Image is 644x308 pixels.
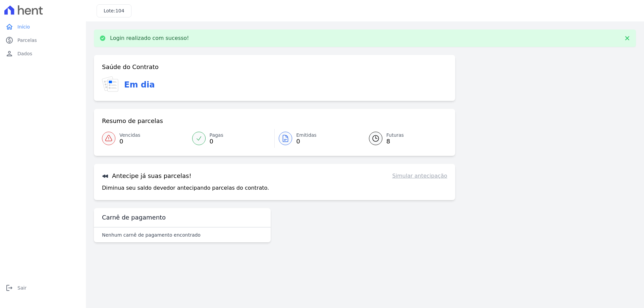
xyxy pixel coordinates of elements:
[5,23,13,31] i: home
[102,117,163,125] h3: Resumo de parcelas
[3,47,83,60] a: personDados
[102,213,166,222] h3: Carnê de pagamento
[5,50,13,58] i: person
[296,139,317,144] span: 0
[119,139,140,144] span: 0
[361,129,447,148] a: Futuras 8
[17,285,26,291] span: Sair
[17,37,37,44] span: Parcelas
[102,129,188,148] a: Vencidas 0
[386,139,404,144] span: 8
[102,63,159,71] h3: Saúde do Contrato
[3,20,83,34] a: homeInício
[102,172,192,180] h3: Antecipe já suas parcelas!
[17,23,30,30] span: Início
[104,7,124,14] h3: Lote:
[115,8,124,13] span: 104
[119,132,140,139] span: Vencidas
[386,132,404,139] span: Futuras
[102,232,201,238] p: Nenhum carnê de pagamento encontrado
[210,139,223,144] span: 0
[124,79,155,91] h3: Em dia
[296,132,317,139] span: Emitidas
[5,36,13,44] i: paid
[275,129,361,148] a: Emitidas 0
[210,132,223,139] span: Pagas
[3,34,83,47] a: paidParcelas
[17,50,32,57] span: Dados
[392,172,447,180] a: Simular antecipação
[110,35,189,42] p: Login realizado com sucesso!
[5,284,13,292] i: logout
[188,129,275,148] a: Pagas 0
[102,184,269,192] p: Diminua seu saldo devedor antecipando parcelas do contrato.
[3,281,83,295] a: logoutSair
